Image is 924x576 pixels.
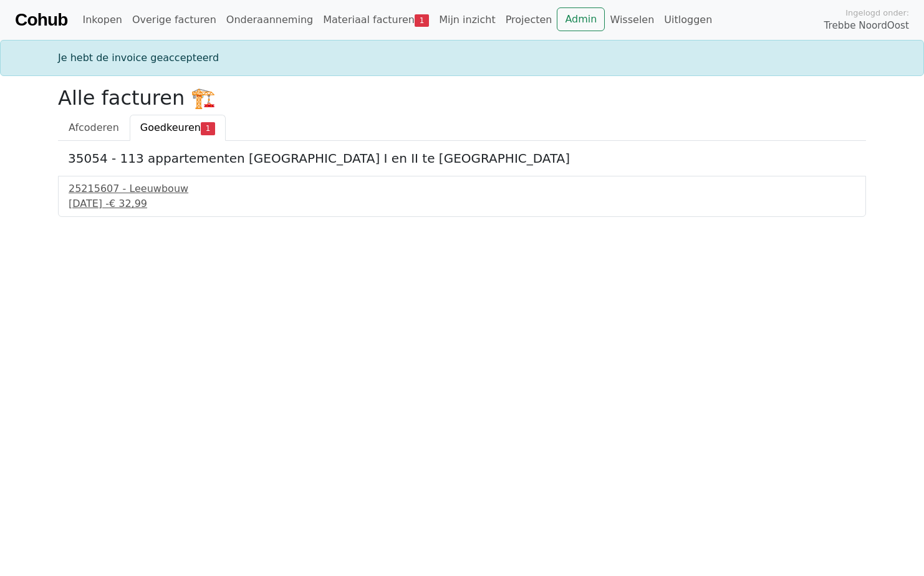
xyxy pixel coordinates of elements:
span: Ingelogd onder: [845,7,909,19]
div: [DATE] - [69,196,855,211]
a: Cohub [15,5,67,35]
a: Mijn inzicht [434,7,501,32]
a: Goedkeuren1 [130,115,226,141]
a: Overige facturen [127,7,221,32]
span: Goedkeuren [140,122,201,133]
a: 25215607 - Leeuwbouw[DATE] -€ 32,99 [69,181,855,211]
a: Inkopen [77,7,127,32]
a: Projecten [501,7,557,32]
span: 1 [201,122,215,135]
a: Admin [557,7,605,31]
h2: Alle facturen 🏗️ [58,86,866,110]
div: Je hebt de invoice geaccepteerd [51,50,873,65]
a: Wisselen [605,7,659,32]
span: Trebbe NoordOost [824,19,909,33]
h5: 35054 - 113 appartementen [GEOGRAPHIC_DATA] I en II te [GEOGRAPHIC_DATA] [68,151,856,166]
a: Uitloggen [659,7,717,32]
span: Afcoderen [69,122,119,133]
div: 25215607 - Leeuwbouw [69,181,855,196]
a: Afcoderen [58,115,130,141]
span: 1 [415,14,429,27]
span: € 32,99 [109,198,147,209]
a: Onderaanneming [221,7,318,32]
a: Materiaal facturen1 [318,7,434,32]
